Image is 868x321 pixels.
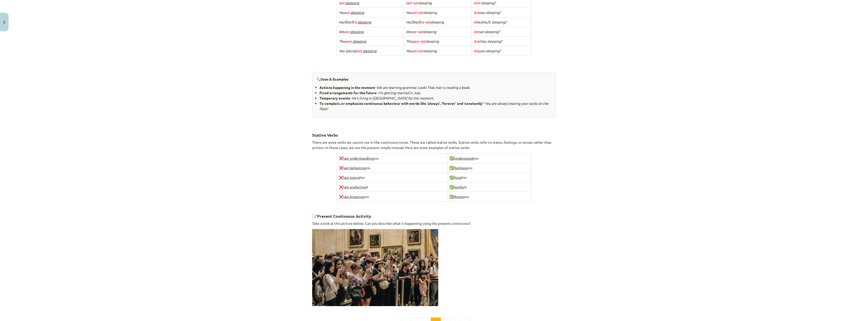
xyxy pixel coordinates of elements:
[3,21,5,24] img: icon-close-lesson-0947bae3869378f0d4975bcd49f059093ad1ed9edebbc8119c70593378902aed.svg
[347,39,352,43] span: are
[474,48,501,53] i: you sleeping?
[352,96,434,100] i: He’s living in [GEOGRAPHIC_DATA] for the moment.
[339,29,364,34] i: We
[455,175,462,180] u: love
[406,1,432,5] i: I sleeping
[363,48,376,53] u: sleeping
[354,20,357,24] span: is
[447,182,531,192] td: I it
[474,1,479,5] span: Am
[474,48,479,53] span: Are
[414,39,425,43] span: are not
[344,175,360,180] u: am loving
[449,175,454,180] span: ✅
[449,185,454,189] span: ✅
[344,156,373,160] u: am understanding
[358,20,371,24] u: sleeping
[312,140,556,150] p: There are some verbs we cannot use in the continuous tense. These are called stative verbs. Stati...
[337,192,447,202] td: I you
[378,90,421,95] i: I’m getting married in July.
[344,185,366,189] u: am preferring
[319,96,350,100] b: Temporary events
[474,1,496,5] i: I sleeping?
[339,156,343,160] span: ❌
[447,192,531,202] td: I you
[447,154,531,163] td: I you
[421,20,430,24] span: is not
[352,39,366,43] u: sleeping
[377,85,470,90] i: We are learning grammar. Look! That man is reading a book.
[337,154,447,163] td: I you
[337,163,447,173] td: I you
[319,90,552,95] li: –
[345,10,350,15] span: are
[449,165,454,170] span: ✅
[337,173,447,182] td: I her
[320,77,348,81] strong: Uses & Examples
[312,132,338,138] strong: Stative Verbs
[350,29,364,34] u: sleeping
[455,156,473,160] u: understand
[319,85,375,90] b: Actions happening in the moment
[455,185,465,189] u: prefer
[406,29,436,34] i: We sleeping
[474,20,507,24] i: he/she/it sleeping?
[411,29,423,34] span: are not
[339,10,364,15] i: You
[474,20,476,24] span: Is
[447,173,531,182] td: I her
[406,10,437,15] i: You sleeping
[474,39,479,43] span: Are
[339,194,343,199] span: ❌
[316,77,552,82] p: 🔍
[312,210,556,219] h3: 📝
[474,10,479,15] span: Are
[406,39,439,43] i: They sleeping
[344,29,349,34] span: are
[449,156,454,160] span: ✅
[447,163,531,173] td: I you
[357,48,362,53] span: are
[407,1,418,5] span: am not
[474,29,500,34] i: we sleeping?
[449,194,454,199] span: ✅
[319,90,376,95] b: Fixed arrangements for the future
[312,221,556,226] p: Take a look at this picture below. Can you describe what is happening using the present continuous?
[319,85,552,90] li: –
[474,39,502,43] i: they sleeping?
[350,10,364,15] u: sleeping
[344,165,365,170] u: am believing
[317,213,371,219] strong: Present Continuous Activity
[455,194,463,199] u: know
[339,39,366,43] i: They
[474,29,479,34] span: Are
[339,1,359,5] i: I
[319,101,552,111] li: –
[406,48,437,53] i: You sleeping
[412,48,423,53] span: are not
[319,95,552,101] li: –
[339,20,371,24] i: He/She/It
[339,48,376,53] i: You (plural)
[406,20,444,24] i: He/She/It sleeping
[345,1,359,5] u: sleeping
[337,182,447,192] td: I it
[474,10,501,15] i: you sleeping?
[455,165,467,170] u: believe
[412,10,423,15] span: are not
[340,1,345,5] span: am
[339,175,343,180] span: ❌
[339,185,343,189] span: ❌
[319,101,483,106] b: To complain, or emphasize continuous behaviour with words like ‘always’, ‘forever’ and ‘constantly’
[339,165,343,170] span: ❌
[344,194,363,199] u: am knowing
